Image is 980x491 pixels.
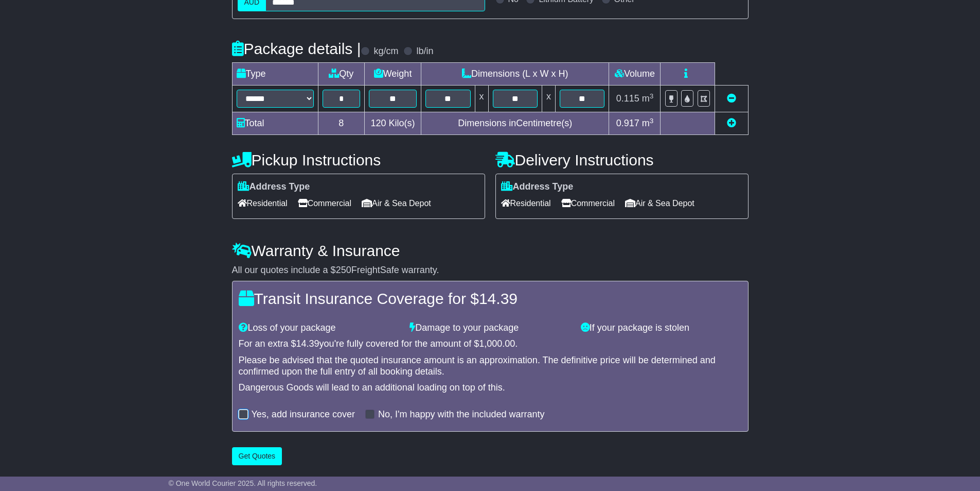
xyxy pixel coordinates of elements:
[378,409,545,420] label: No, I'm happy with the included warranty
[495,151,749,168] h4: Delivery Instructions
[232,242,749,259] h4: Warranty & Insurance
[561,195,615,211] span: Commercial
[421,63,609,86] td: Dimensions (L x W x H)
[479,338,515,349] span: 1,000.00
[298,195,351,211] span: Commercial
[727,93,736,104] a: Remove this item
[542,86,555,112] td: x
[576,323,747,334] div: If your package is stolen
[365,112,421,135] td: Kilo(s)
[239,355,742,377] div: Please be advised that the quoted insurance amount is an approximation. The definitive price will...
[650,117,654,125] sup: 3
[371,118,386,128] span: 120
[727,118,736,128] a: Add new item
[501,195,551,211] span: Residential
[373,46,398,57] label: kg/cm
[616,118,639,128] span: 0.917
[336,265,351,275] span: 250
[232,265,749,276] div: All our quotes include a $ FreightSafe warranty.
[238,181,310,193] label: Address Type
[421,112,609,135] td: Dimensions in Centimetre(s)
[232,151,485,168] h4: Pickup Instructions
[239,290,742,307] h4: Transit Insurance Coverage for $
[475,86,488,112] td: x
[616,93,639,104] span: 0.115
[609,63,661,86] td: Volume
[642,93,654,104] span: m
[232,447,282,465] button: Get Quotes
[232,112,318,135] td: Total
[232,63,318,86] td: Type
[169,479,317,487] span: © One World Courier 2025. All rights reserved.
[650,92,654,100] sup: 3
[404,323,576,334] div: Damage to your package
[239,338,742,350] div: For an extra $ you're fully covered for the amount of $ .
[296,338,319,349] span: 14.39
[232,40,361,57] h4: Package details |
[625,195,694,211] span: Air & Sea Depot
[318,112,365,135] td: 8
[239,382,742,394] div: Dangerous Goods will lead to an additional loading on top of this.
[318,63,365,86] td: Qty
[238,195,288,211] span: Residential
[362,195,431,211] span: Air & Sea Depot
[416,46,433,57] label: lb/in
[642,118,654,128] span: m
[501,181,574,193] label: Address Type
[479,290,518,307] span: 14.39
[365,63,421,86] td: Weight
[252,409,355,420] label: Yes, add insurance cover
[234,323,405,334] div: Loss of your package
